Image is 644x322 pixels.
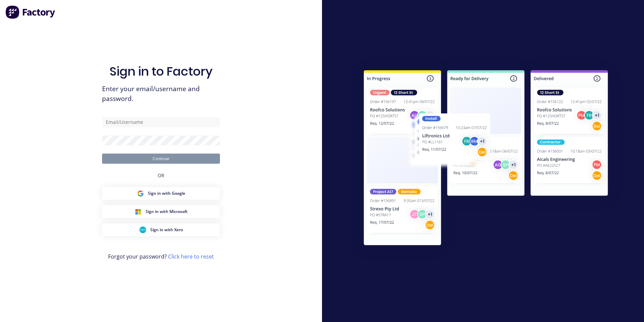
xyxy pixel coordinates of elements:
span: Sign in with Microsoft [146,209,188,215]
img: Sign in [349,57,623,261]
span: Forgot your password? [108,252,214,261]
button: Microsoft Sign inSign in with Microsoft [102,205,220,218]
h1: Sign in to Factory [109,64,213,79]
span: Enter your email/username and password. [102,84,220,104]
span: Sign in with Google [148,190,185,196]
div: OR [158,164,164,187]
span: Sign in with Xero [150,227,183,233]
img: Xero Sign in [139,226,146,233]
a: Click here to reset [168,253,214,260]
button: Continue [102,154,220,164]
button: Xero Sign inSign in with Xero [102,223,220,236]
img: Factory [5,5,56,19]
img: Microsoft Sign in [135,208,141,215]
input: Email/Username [102,117,220,127]
button: Google Sign inSign in with Google [102,187,220,200]
img: Google Sign in [137,190,144,197]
